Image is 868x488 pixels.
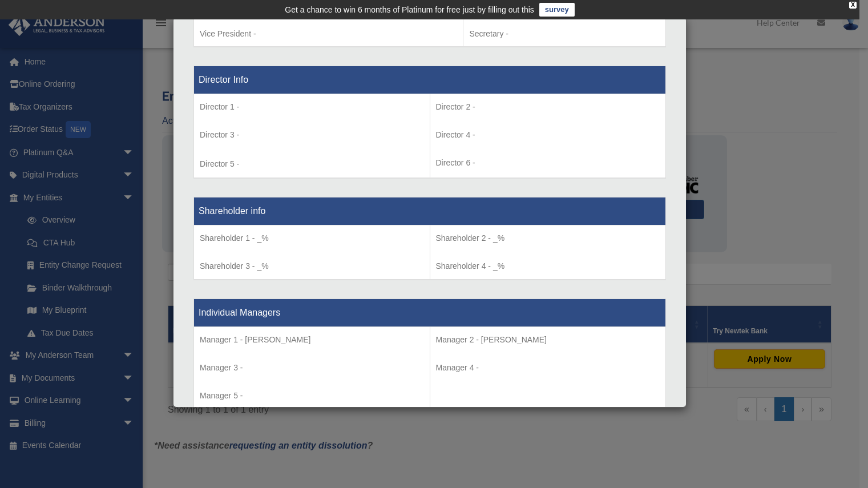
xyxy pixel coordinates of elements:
p: Director 1 - [200,100,424,114]
p: Manager 5 - [200,389,424,403]
p: Director 4 - [436,128,660,142]
th: Shareholder info [194,197,666,225]
th: Individual Managers [194,299,666,326]
p: Manager 3 - [200,361,424,375]
a: survey [539,3,575,17]
p: Manager 4 - [436,361,660,375]
p: Shareholder 2 - _% [436,231,660,245]
p: Manager 2 - [PERSON_NAME] [436,333,660,347]
p: Director 2 - [436,100,660,114]
p: Manager 1 - [PERSON_NAME] [200,333,424,347]
p: Director 6 - [436,156,660,170]
p: Vice President - [200,27,457,41]
p: Shareholder 3 - _% [200,259,424,273]
div: Get a chance to win 6 months of Platinum for free just by filling out this [285,3,534,17]
p: Secretary - [469,27,660,41]
th: Director Info [194,66,666,94]
td: Director 5 - [194,94,430,179]
p: Shareholder 4 - _% [436,259,660,273]
p: Director 3 - [200,128,424,142]
p: Shareholder 1 - _% [200,231,424,245]
div: close [849,2,857,9]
